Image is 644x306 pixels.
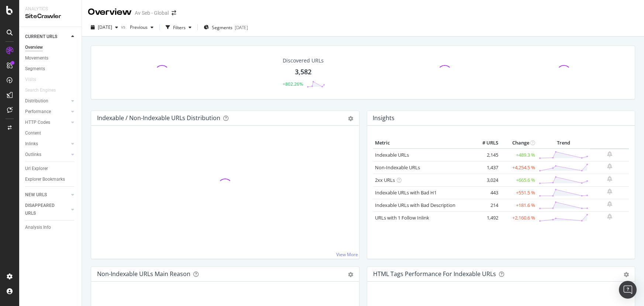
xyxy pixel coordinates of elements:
[235,24,248,31] div: [DATE]
[25,12,76,21] div: SiteCrawler
[607,163,612,169] div: bell-plus
[97,114,220,122] div: Indexable / Non-Indexable URLs Distribution
[25,97,48,105] div: Distribution
[121,24,127,30] span: vs
[25,108,69,116] a: Performance
[25,65,45,73] div: Segments
[25,119,69,126] a: HTTP Codes
[500,199,537,211] td: +181.6 %
[375,189,437,196] a: Indexable URLs with Bad H1
[500,211,537,224] td: +2,160.6 %
[25,129,41,137] div: Content
[500,174,537,186] td: +665.6 %
[607,201,612,207] div: bell-plus
[25,86,63,94] a: Search Engines
[25,129,76,137] a: Content
[25,165,76,173] a: Url Explorer
[25,202,69,217] a: DISAPPEARED URLS
[25,76,44,84] a: Visits
[25,108,51,116] div: Performance
[537,137,590,149] th: Trend
[88,6,132,18] div: Overview
[500,137,537,149] th: Change
[25,140,69,148] a: Inlinks
[25,44,43,51] div: Overview
[173,24,186,31] div: Filters
[25,165,48,173] div: Url Explorer
[375,164,420,171] a: Non-Indexable URLs
[127,21,156,33] button: Previous
[25,54,76,62] a: Movements
[607,188,612,194] div: bell-plus
[500,186,537,199] td: +551.5 %
[25,191,69,199] a: NEW URLS
[212,24,233,31] span: Segments
[607,151,612,157] div: bell-plus
[25,65,76,73] a: Segments
[25,140,38,148] div: Inlinks
[471,161,500,174] td: 1,437
[348,272,353,277] div: gear
[500,149,537,161] td: +489.3 %
[25,33,57,41] div: CURRENT URLS
[500,161,537,174] td: +4,254.5 %
[163,21,194,33] button: Filters
[373,270,496,278] div: HTML Tags Performance for Indexable URLs
[201,21,251,33] button: Segments[DATE]
[25,191,47,199] div: NEW URLS
[283,81,303,87] div: +802.26%
[88,21,121,33] button: [DATE]
[471,149,500,161] td: 2,145
[471,199,500,211] td: 214
[25,176,65,183] div: Explorer Bookmarks
[373,113,395,123] h4: Insights
[25,97,69,105] a: Distribution
[25,224,76,231] a: Analysis Info
[295,67,311,77] div: 3,582
[25,86,56,94] div: Search Engines
[375,202,455,208] a: Indexable URLs with Bad Description
[97,270,190,278] div: Non-Indexable URLs Main Reason
[283,57,324,64] div: Discovered URLs
[471,137,500,149] th: # URLS
[98,24,112,30] span: 2025 Oct. 5th
[127,24,148,30] span: Previous
[471,186,500,199] td: 443
[25,33,69,41] a: CURRENT URLS
[607,214,612,220] div: bell-plus
[624,272,629,277] div: gear
[375,214,429,221] a: URLs with 1 Follow Inlink
[25,151,69,159] a: Outlinks
[135,9,169,17] div: Av Seb - Global
[336,251,358,258] a: View More
[375,177,395,183] a: 2xx URLs
[25,151,41,159] div: Outlinks
[373,137,471,149] th: Metric
[25,224,51,231] div: Analysis Info
[471,174,500,186] td: 3,024
[25,44,76,51] a: Overview
[25,6,76,12] div: Analytics
[25,76,36,84] div: Visits
[25,202,62,217] div: DISAPPEARED URLS
[25,119,50,126] div: HTTP Codes
[375,152,409,158] a: Indexable URLs
[25,54,48,62] div: Movements
[25,176,76,183] a: Explorer Bookmarks
[619,281,637,299] div: Open Intercom Messenger
[607,176,612,182] div: bell-plus
[348,116,353,121] div: gear
[471,211,500,224] td: 1,492
[172,10,176,16] div: arrow-right-arrow-left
